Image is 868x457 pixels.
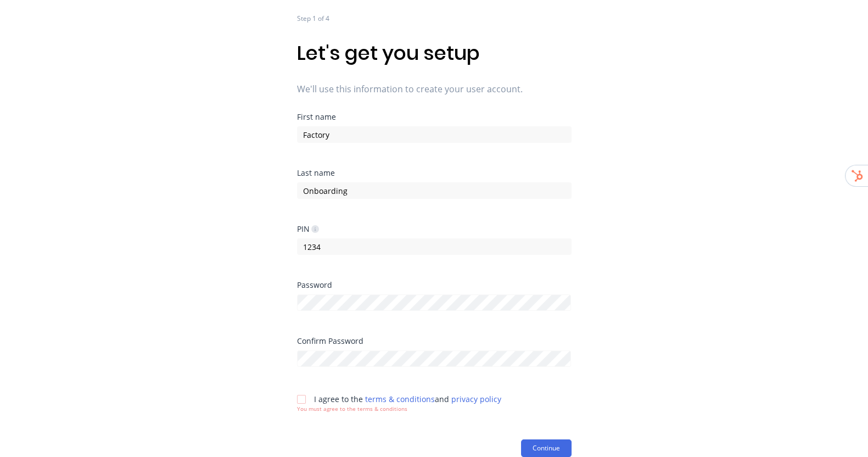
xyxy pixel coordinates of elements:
div: Confirm Password [297,337,572,345]
a: privacy policy [451,394,501,404]
div: Last name [297,169,572,177]
div: You must agree to the terms & conditions [297,405,501,413]
div: Password [297,281,572,289]
span: Step 1 of 4 [297,14,329,23]
button: Continue [521,439,572,457]
a: terms & conditions [365,394,435,404]
span: I agree to the and [314,394,501,404]
h1: Let's get you setup [297,41,572,65]
span: We'll use this information to create your user account. [297,82,572,96]
div: PIN [297,224,319,234]
div: First name [297,113,572,121]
